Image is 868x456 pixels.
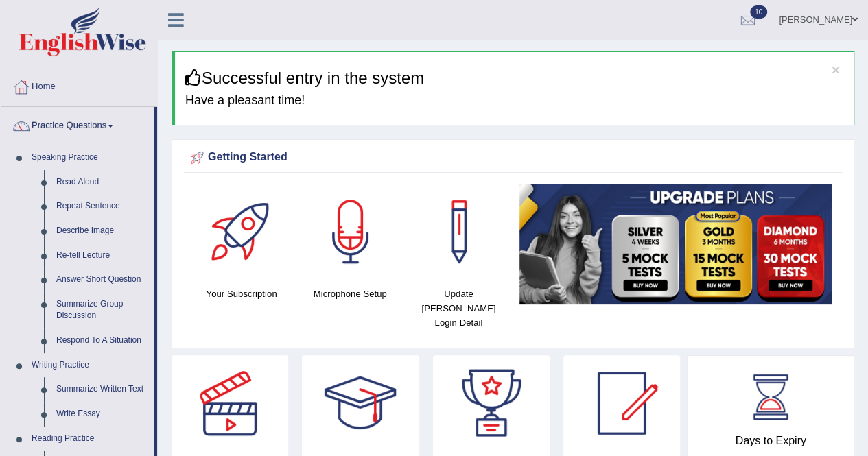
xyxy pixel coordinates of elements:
a: Practice Questions [1,107,154,141]
a: Reading Practice [25,427,154,451]
div: Getting Started [187,147,838,168]
button: × [832,62,840,77]
a: Summarize Written Text [50,377,154,402]
a: Respond To A Situation [50,328,154,353]
h3: Successful entry in the system [185,69,843,87]
h4: Your Subscription [194,287,289,301]
a: Speaking Practice [25,145,154,170]
a: Read Aloud [50,170,154,195]
span: 10 [750,5,767,19]
a: Describe Image [50,219,154,243]
a: Home [1,68,157,102]
h4: Have a pleasant time! [185,94,843,108]
a: Summarize Group Discussion [50,292,154,328]
h4: Update [PERSON_NAME] Login Detail [411,287,506,330]
a: Answer Short Question [50,267,154,292]
img: small5.jpg [519,184,832,304]
h4: Microphone Setup [303,287,397,301]
a: Write Essay [50,402,154,427]
a: Re-tell Lecture [50,243,154,268]
h4: Days to Expiry [703,435,838,447]
a: Repeat Sentence [50,194,154,219]
a: Writing Practice [25,353,154,378]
